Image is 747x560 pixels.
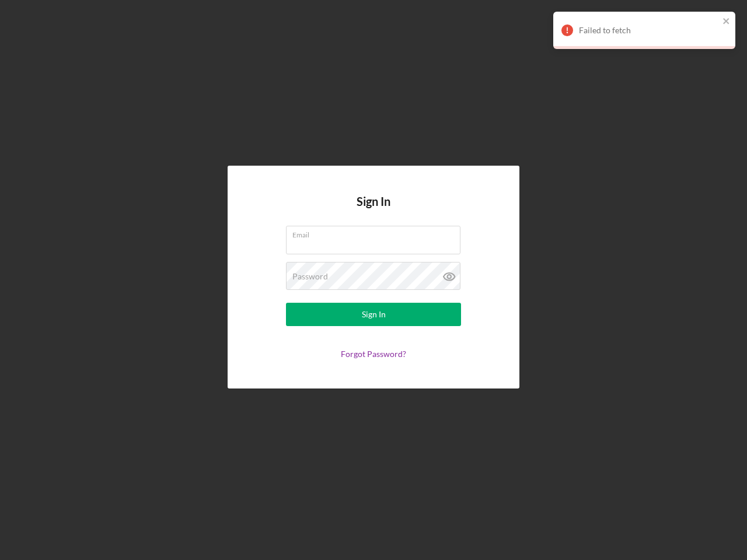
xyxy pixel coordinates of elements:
[341,349,406,359] a: Forgot Password?
[579,26,719,35] div: Failed to fetch
[286,303,461,326] button: Sign In
[292,226,460,239] label: Email
[362,303,386,326] div: Sign In
[292,272,328,281] label: Password
[722,16,731,27] button: close
[357,195,390,226] h4: Sign In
